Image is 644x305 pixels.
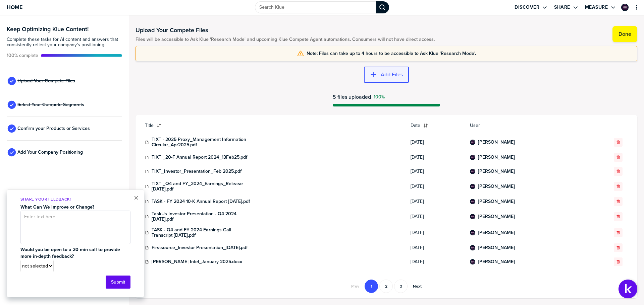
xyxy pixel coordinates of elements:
img: 18a3b2b16f2a4ab4654608922eaf97b7-sml.png [471,200,475,204]
a: TASK - Q4 and FY 2024 Earnings Call Transcript [DATE].pdf [152,227,252,238]
label: Share [554,4,570,10]
strong: Would you be open to a 20 min call to provide more in-depth feedback? [20,246,121,260]
h1: Upload Your Compete Files [136,26,435,34]
span: [DATE] [411,245,462,250]
button: Go to previous page [347,280,363,293]
span: [DATE] [411,230,462,235]
div: Holly Hanak-Weaver [470,230,475,235]
img: 18a3b2b16f2a4ab4654608922eaf97b7-sml.png [471,215,475,219]
a: [PERSON_NAME] [478,155,515,160]
span: User [470,123,584,128]
span: [DATE] [411,184,462,189]
img: 18a3b2b16f2a4ab4654608922eaf97b7-sml.png [471,260,475,264]
a: TIXT_Investor_Presentation_Feb 2025.pdf [152,169,241,174]
a: TaskUs Investor Presentation - Q4 2024 [DATE].pdf [152,211,252,222]
div: Holly Hanak-Weaver [621,4,629,11]
button: Go to page 2 [379,280,393,293]
img: 18a3b2b16f2a4ab4654608922eaf97b7-sml.png [471,246,475,250]
a: TELUS_Digital_Sustainability_and_ESG_Report 2024_Apr2025.pdf [152,121,252,132]
label: Discover [515,4,539,10]
span: Success [374,94,385,100]
img: 18a3b2b16f2a4ab4654608922eaf97b7-sml.png [471,231,475,235]
button: Close [134,194,139,202]
span: [DATE] [411,155,462,160]
div: Holly Hanak-Weaver [470,155,475,160]
div: Holly Hanak-Weaver [470,140,475,145]
div: Holly Hanak-Weaver [470,169,475,174]
img: 18a3b2b16f2a4ab4654608922eaf97b7-sml.png [471,184,475,188]
span: Confirm your Products or Services [17,126,90,131]
span: [DATE] [411,140,462,145]
span: Active [7,53,38,58]
a: TIXT _20-F Annual Report 2024_13Feb25.pdf [152,155,247,160]
span: 5 files uploaded [333,94,371,100]
div: Holly Hanak-Weaver [470,259,475,264]
a: TIXT _Q4 and FY_2024_Earnings_Release [DATE].pdf [152,181,252,192]
a: TIXT - 2025 Proxy_Management Information Circular_Apr2025.pdf [152,137,252,148]
a: Edit Profile [621,3,629,12]
div: Holly Hanak-Weaver [470,184,475,189]
div: Holly Hanak-Weaver [470,214,475,219]
span: Home [7,4,22,10]
img: 18a3b2b16f2a4ab4654608922eaf97b7-sml.png [471,140,475,144]
button: Go to page 3 [394,280,408,293]
a: [PERSON_NAME] [478,214,515,219]
a: [PERSON_NAME] [478,230,515,235]
span: Files will be accessible to Ask Klue 'Research Mode' and upcoming Klue Compete Agent automations.... [136,37,435,42]
img: 18a3b2b16f2a4ab4654608922eaf97b7-sml.png [471,169,475,173]
span: Complete these tasks for AI content and answers that consistently reflect your company’s position... [7,37,122,48]
strong: What Can We Improve or Change? [20,204,94,211]
h3: Keep Optimizing Klue Content! [7,26,122,32]
img: 18a3b2b16f2a4ab4654608922eaf97b7-sml.png [471,155,475,159]
p: Share Your Feedback! [20,197,130,202]
input: Search Klue [255,1,376,13]
span: [DATE] [411,214,462,219]
button: Open Support Center [619,280,637,298]
a: [PERSON_NAME] [478,199,515,204]
label: Measure [585,4,608,10]
span: [DATE] [411,259,462,264]
label: Add Files [381,71,403,78]
a: [PERSON_NAME] [478,259,515,264]
span: Date [411,123,420,128]
span: Note: Files can take up to 4 hours to be accessible to Ask Klue 'Research Mode'. [307,51,476,56]
span: [DATE] [411,199,462,204]
a: [PERSON_NAME] [478,140,515,145]
div: Holly Hanak-Weaver [470,245,475,250]
nav: Pagination Navigation [346,280,426,293]
span: Add Your Company Positioning [17,150,83,155]
div: Search Klue [376,1,389,13]
button: Go to next page [409,280,426,293]
span: Upload Your Compete Files [17,78,75,84]
label: Done [619,31,631,37]
a: [PERSON_NAME] [478,184,515,189]
span: Title [145,123,154,128]
span: [DATE] [411,169,462,174]
a: [PERSON_NAME] [478,245,515,250]
div: Holly Hanak-Weaver [470,199,475,204]
a: [PERSON_NAME] [478,169,515,174]
a: Firstsource_Investor Presentation_[DATE].pdf [152,245,248,250]
a: [PERSON_NAME] Intel_January 2025.docx [152,259,242,264]
span: Select Your Compete Segments [17,102,84,107]
img: 18a3b2b16f2a4ab4654608922eaf97b7-sml.png [622,4,628,10]
button: Submit [106,276,130,289]
a: TASK - FY 2024 10-K Annual Report [DATE].pdf [152,199,250,204]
